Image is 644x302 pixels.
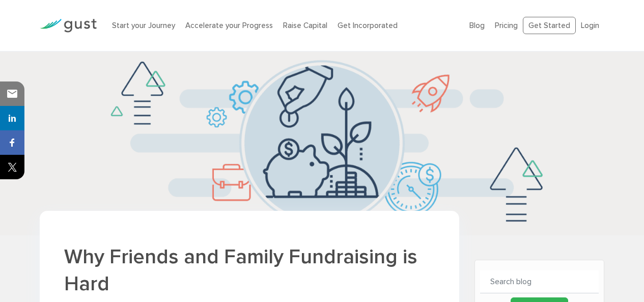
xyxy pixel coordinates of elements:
[40,19,97,33] img: Gust Logo
[338,21,398,30] a: Get Incorporated
[283,21,327,30] a: Raise Capital
[581,21,599,30] a: Login
[469,21,485,30] a: Blog
[523,17,576,35] a: Get Started
[112,21,175,30] a: Start your Journey
[185,21,273,30] a: Accelerate your Progress
[495,21,518,30] a: Pricing
[64,243,435,297] h1: Why Friends and Family Fundraising is Hard
[480,270,599,293] input: Search blog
